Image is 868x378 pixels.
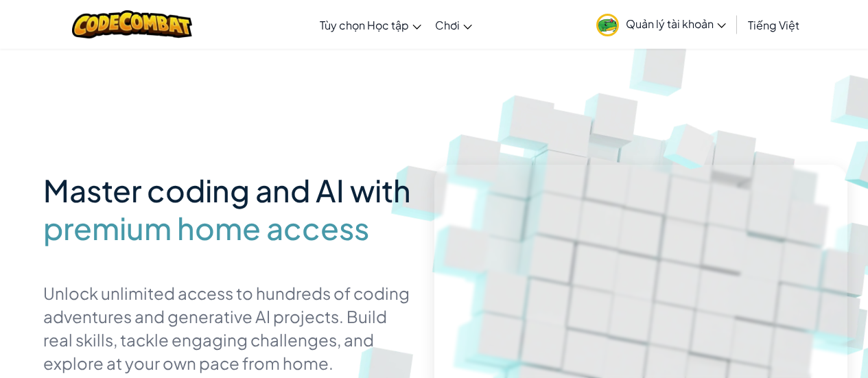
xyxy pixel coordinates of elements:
[643,102,739,189] img: Overlap cubes
[43,281,414,375] p: Unlock unlimited access to hundreds of coding adventures and generative AI projects. Build real s...
[428,6,479,43] a: Chơi
[589,3,733,46] a: Quản lý tài khoản
[72,10,192,38] img: CodeCombat logo
[741,6,806,43] a: Tiếng Việt
[596,14,619,36] img: avatar
[748,18,799,32] span: Tiếng Việt
[435,18,460,32] span: Chơi
[313,6,428,43] a: Tùy chọn Học tập
[43,209,369,247] span: premium home access
[43,171,411,209] span: Master coding and AI with
[320,18,409,32] span: Tùy chọn Học tập
[626,16,726,31] span: Quản lý tài khoản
